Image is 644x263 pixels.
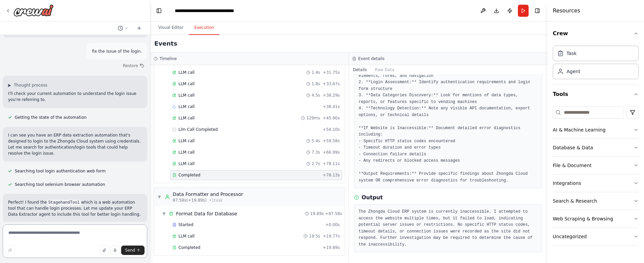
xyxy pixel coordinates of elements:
div: Crew [553,43,639,85]
button: Switch to previous chat [115,24,131,32]
p: fix the issue of the login. [92,48,142,54]
button: Hide right sidebar [533,6,542,15]
h3: Event details [358,56,384,61]
span: 7.3s [312,150,320,155]
button: File & Document [553,157,639,174]
button: AI & Machine Learning [553,121,639,139]
div: Agent [567,68,580,75]
span: LLM call [178,104,195,109]
span: + 33.67s [323,81,340,87]
div: Database & Data [553,144,593,151]
button: Visual Editor [153,21,189,35]
div: Uncategorized [553,233,587,240]
span: + 78.11s [323,161,340,166]
span: LLM call [178,233,195,239]
span: Format Data for Database [176,210,237,217]
img: Logo [13,4,54,16]
span: + 38.29s [323,93,340,98]
div: Web Scraping & Browsing [553,215,613,222]
span: 1.8s [312,81,320,87]
span: 1.4s [312,70,320,75]
code: StagehandTool [47,200,81,206]
button: Details [349,65,371,74]
p: I'll check your current automation to understand the login issue you're referring to. [8,91,142,103]
button: ▶Thought process [8,83,47,88]
span: Searching tool selenium browser automation [15,182,105,187]
button: Web Scraping & Browsing [553,210,639,227]
button: Crew [553,24,639,43]
nav: breadcrumb [175,7,250,14]
span: Thought process [14,83,47,88]
span: ▼ [157,194,161,200]
button: Improve this prompt [5,246,15,255]
span: 19.89s [310,211,324,216]
button: Integrations [553,174,639,192]
span: Llm Call Completed [178,127,218,132]
span: + 78.13s [323,172,340,178]
button: Uncategorized [553,228,639,245]
div: AI & Machine Learning [553,126,605,133]
pre: The Zhongda Cloud ERP system is currently inaccessible. I attempted to access the website multipl... [359,209,538,248]
span: Getting the state of the automation [15,115,87,120]
span: ▼ [162,211,166,216]
button: Search & Research [553,192,639,210]
span: + 45.90s [323,115,340,121]
p: Perfect! I found the which is a web automation tool that can handle login processes. Let me updat... [8,199,142,217]
div: Task [567,50,577,57]
span: LLM call [178,115,195,121]
span: + 0.00s [325,222,340,227]
span: LLM call [178,161,195,166]
div: Search & Research [553,198,597,204]
span: + 59.58s [323,138,340,144]
span: + 19.89s [323,245,340,250]
div: File & Document [553,162,592,169]
span: 87.58s (+19.89s) [173,198,207,203]
span: Started [178,222,193,227]
span: + 31.75s [323,70,340,75]
span: 19.5s [309,233,320,239]
h2: Events [154,39,177,48]
pre: **Analyze the Zhongda Cloud ERP system at [URL][DOMAIN_NAME] **Primary Goal:** Extract specific i... [359,27,538,184]
div: Data Formatter and Processor [173,191,243,198]
button: Click to speak your automation idea [110,246,120,255]
div: Tools [553,104,639,251]
p: I can see you have an ERP data extraction automation that's designed to login to the Zhongda Clou... [8,132,142,156]
button: Database & Data [553,139,639,156]
span: + 54.10s [323,127,340,132]
span: ▶ [8,83,11,88]
button: Tools [553,85,639,104]
button: Hide left sidebar [154,6,164,15]
h3: Timeline [160,56,177,61]
span: Completed [178,245,200,250]
span: Searching tool login authentication web form [15,168,106,174]
h4: Resources [553,7,580,15]
span: + 19.77s [323,233,340,239]
button: Raw Data [371,65,398,74]
span: LLM call [178,93,195,98]
span: LLM call [178,150,195,155]
span: LLM call [178,81,195,87]
span: + 38.41s [323,104,340,109]
span: • 1 task [209,198,223,203]
button: Send [121,246,145,255]
span: 4.5s [312,93,320,98]
button: Restore [120,61,147,70]
span: + 87.58s [325,211,342,216]
span: 2.7s [312,161,320,166]
div: Integrations [553,180,581,187]
span: LLM call [178,138,195,144]
span: 129ms [306,115,320,121]
span: Send [125,248,135,253]
span: LLM call [178,70,195,75]
button: Start a new chat [134,24,145,32]
span: 5.4s [312,138,320,144]
button: Execution [189,21,219,35]
h3: Output [362,194,383,202]
span: Completed [178,172,200,178]
button: Upload files [100,246,109,255]
span: + 66.99s [323,150,340,155]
